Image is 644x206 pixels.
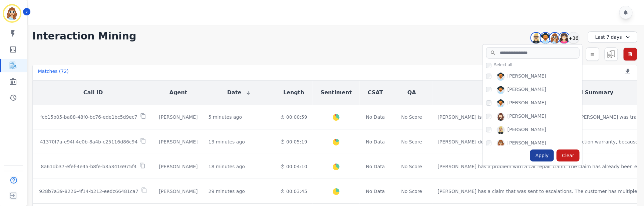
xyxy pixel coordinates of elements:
[401,114,422,120] div: No Score
[508,73,546,81] div: [PERSON_NAME]
[365,114,386,120] div: No Data
[530,149,554,162] div: Apply
[209,163,245,170] div: 18 minutes ago
[401,138,422,145] div: No Score
[508,126,546,134] div: [PERSON_NAME]
[321,89,352,97] button: Sentiment
[41,163,137,170] p: 8a61db37-efef-4e45-b8fe-b353416975f4
[494,62,513,68] span: Select all
[365,163,386,170] div: No Data
[401,163,422,170] div: No Score
[159,163,198,170] div: [PERSON_NAME]
[365,138,386,145] div: No Data
[38,68,69,77] div: Matches ( 72 )
[280,114,307,120] div: 00:00:59
[40,138,138,145] p: 41370f7a-e94f-4e0b-8a4b-c25116d86c94
[32,30,136,42] h1: Interaction Mining
[209,114,242,120] div: 5 minutes ago
[568,32,579,43] div: +36
[39,188,138,195] p: 928b7a39-8226-4f14-b212-eedc66481ca7
[508,86,546,94] div: [PERSON_NAME]
[508,99,546,107] div: [PERSON_NAME]
[280,138,307,145] div: 00:05:19
[83,89,103,97] button: Call ID
[557,149,580,162] div: Clear
[280,188,307,195] div: 00:03:45
[508,113,546,121] div: [PERSON_NAME]
[209,188,245,195] div: 29 minutes ago
[227,89,251,97] button: Date
[159,188,198,195] div: [PERSON_NAME]
[401,188,422,195] div: No Score
[407,89,416,97] button: QA
[508,139,546,147] div: [PERSON_NAME]
[588,31,637,43] div: Last 7 days
[159,138,198,145] div: [PERSON_NAME]
[170,89,188,97] button: Agent
[283,89,304,97] button: Length
[209,138,245,145] div: 13 minutes ago
[159,114,198,120] div: [PERSON_NAME]
[365,188,386,195] div: No Data
[368,89,383,97] button: CSAT
[40,114,137,120] p: fcb15b05-ba88-48f0-bc76-ede1bc5d9ec7
[4,5,20,21] img: Bordered avatar
[572,89,613,97] button: Call Summary
[280,163,307,170] div: 00:04:10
